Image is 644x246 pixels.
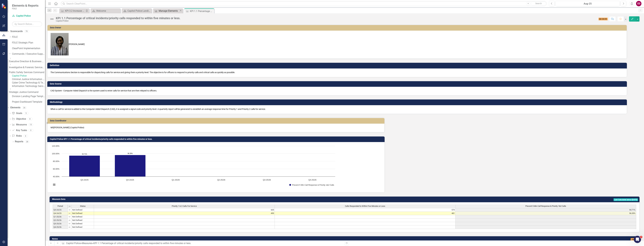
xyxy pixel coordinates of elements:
div: 0 [23,135,28,137]
td: 499 [94,212,275,215]
div: KPI 1.1 Percentage of critical incidents/priority calls responded to within five minutes or less. [93,242,191,245]
a: Executive Direction & Business Support [9,60,45,63]
div: [PERSON_NAME] [69,43,85,46]
a: Key Tasks [12,129,27,132]
text: 80.00% [53,160,59,162]
input: Search Below... [12,21,42,27]
button: ED [636,1,641,6]
div: Manage Elements [159,9,179,13]
span: Elements & Reports [12,4,38,7]
a: Project Dashboard Template [12,100,45,104]
text: 60.00% [53,168,59,170]
a: FDLE Strategic Plan [12,41,45,44]
text: 96.39% [128,153,133,154]
small: FDLE [12,7,38,10]
a: Cyber Crime Technology & Telecommunications [12,81,45,84]
text: Q3-24/25 [80,179,88,181]
td: 573 [275,208,455,212]
a: Capitol Police [66,242,81,245]
td: Not Defined [72,215,94,219]
button: View chart menu, Chart [52,182,56,187]
div: 5 [24,112,29,115]
p: CAD System - Computer Aided Dispatch is the system used to enter calls for service that are then ... [50,89,624,92]
h3: Data Source [50,83,625,85]
a: ClearPoint Implementation [12,47,45,50]
a: Criminal Justice Information Services [12,78,45,81]
img: 8DAGhfEEPCf229AAAAAElFTkSuQmCC [68,222,71,225]
svg: Interactive chart [50,144,337,189]
span: Calls Responded to Within Five Minutes or Less [345,205,385,207]
button: Aug-25 [555,1,620,6]
div: » » [62,242,342,245]
text: Q1-25/26 [172,179,180,181]
a: Elements [10,106,20,109]
span: Q4-24/25 [599,18,608,20]
text: Q3-25/26 [263,179,271,181]
a: Capitol Police [12,14,42,18]
div: Welcome [96,9,120,13]
img: 8DAGhfEEPCf229AAAAAElFTkSuQmCC [68,209,71,211]
a: Risks [12,134,22,138]
h3: Measure Data [52,198,259,200]
td: Q3-25/26 [53,222,68,225]
span: 2 [640,236,642,238]
div: KPI 1.1 Percentage of critical incidents/priority calls responded to within five minutes or less. [190,9,213,13]
text: 120.00% [52,145,59,147]
td: Q1-25/26 [53,215,68,219]
h3: Capitol Police KPI 1.1 Percentage of critical incidents/priority calls responded to within five m... [50,138,383,140]
div: Capitol Police [56,20,180,22]
div: 26 [22,106,27,109]
div: KPI 3.2 Increase the number of specialized High-Liability Training courses per year to internal a... [65,9,85,13]
a: Investigative & Forensic Services Command [9,66,45,69]
div: MS [51,126,54,129]
span: Last Calculated about [DATE] [614,198,638,201]
a: FDLE [12,35,45,39]
input: Search ClearPoint... [61,1,547,6]
img: 8DAGhfEEPCf229AAAAAElFTkSuQmCC [68,226,71,228]
img: 8DAGhfEEPCf229AAAAAElFTkSuQmCC [68,205,71,207]
h3: Data Coordinator [50,120,383,122]
td: Not Defined [72,212,94,215]
div: Aug-25 [556,2,619,6]
span: Period [57,205,63,207]
a: Information Technology Services [12,84,45,88]
a: Welcome [91,9,120,13]
td: 605 [94,208,275,212]
p: When a call for service is added to the Computer Aided Dispatch (CAD), it is assigned a signal co... [50,108,624,111]
path: Q4-24/25, 96.39278557. Precent 5 Min Call Response & Priority 1&2 Calls. [115,155,146,177]
td: Q4-25/26 [53,225,68,229]
div: Chart. Highcharts interactive chart. [50,144,381,189]
a: Objective [12,117,26,121]
div: 8 [28,118,32,120]
td: Not Defined [72,219,94,222]
text: Q2-25/26 [217,179,225,181]
div: Capitol Police Landing [127,9,151,13]
a: Measures [82,242,92,245]
img: Not Defined [50,17,54,21]
iframe: Intercom live chat [634,236,641,243]
td: 481 [275,212,455,215]
a: Scorecards [10,30,23,33]
span: Priority 1 & 2 Calls For Service [172,205,197,207]
td: Q3-24/25 [53,208,68,212]
a: Goals [12,112,22,115]
button: Show Precent 5 Min Call Response & Priority 1&2 Calls [289,184,334,186]
div: KPI 1.1 Percentage of critical incidents/priority calls responded to within five minutes or less. [56,16,180,20]
td: Q2-25/26 [53,219,68,222]
a: Manage Elements [154,9,179,13]
a: Capitol Police Landing [122,9,151,13]
div: [PERSON_NAME] (Capitol Police) [54,126,84,129]
text: Precent 5 Min Call Response & Priority 1&2 Calls [292,184,334,186]
td: Not Defined [72,225,94,229]
h3: Definition [50,64,625,67]
span: Status [80,205,86,207]
span: Precent 5 Min Call Response & Priority 1&2 Calls [525,205,566,207]
p: The Communications Section is responsible for dispatching calls for service and giving them a pri... [50,71,624,74]
h3: Methodology [50,101,625,103]
text: 100.00% [52,153,59,155]
h3: Data Owner [50,27,625,29]
a: Division Landing Page Template [12,95,45,98]
span: Jun-25 [631,238,638,241]
img: 8DAGhfEEPCf229AAAAAElFTkSuQmCC [68,216,71,218]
